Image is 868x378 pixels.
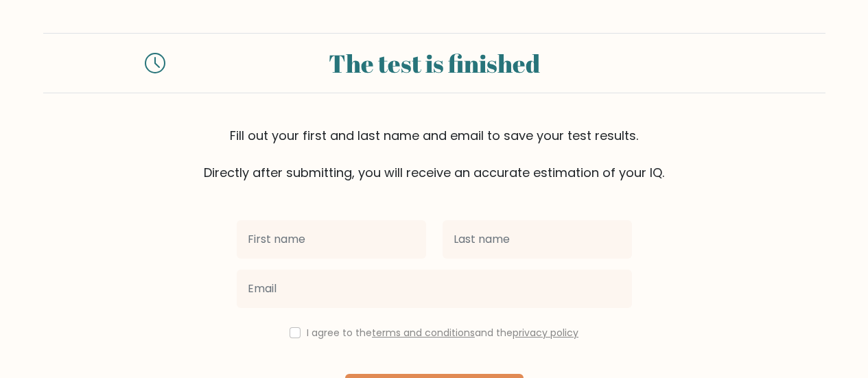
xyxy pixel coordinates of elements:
[237,270,632,308] input: Email
[443,220,632,259] input: Last name
[182,45,687,82] div: The test is finished
[237,220,426,259] input: First name
[513,326,578,340] a: privacy policy
[43,126,825,182] div: Fill out your first and last name and email to save your test results. Directly after submitting,...
[307,326,578,340] label: I agree to the and the
[372,326,475,340] a: terms and conditions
